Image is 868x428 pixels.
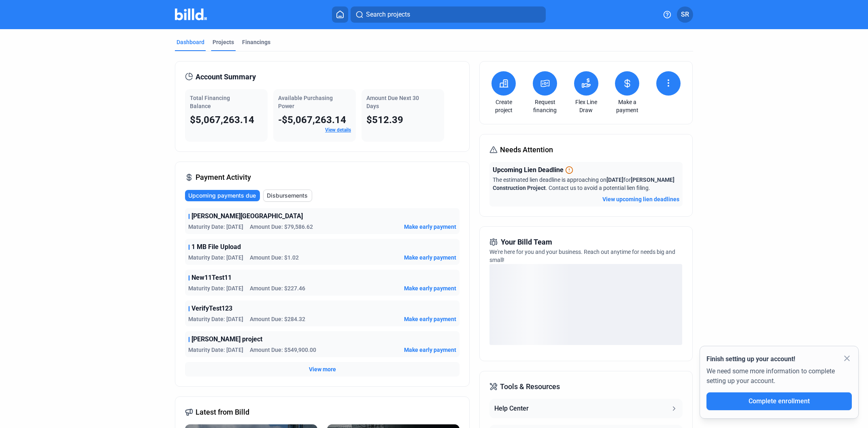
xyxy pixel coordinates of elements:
span: -$5,067,263.14 [278,114,346,126]
span: Maturity Date: [DATE] [188,315,243,323]
button: Help Center [489,399,682,418]
span: Your Billd Team [501,236,552,248]
img: Billd Company Logo [175,9,207,20]
button: Search projects [351,6,546,23]
span: $5,067,263.14 [190,114,254,126]
span: Maturity Date: [DATE] [188,346,243,354]
span: Disbursements [267,192,308,200]
span: Available Purchasing Power [278,95,333,109]
span: Total Financing Balance [190,95,230,109]
span: Payment Activity [196,172,251,183]
span: Maturity Date: [DATE] [188,223,243,231]
button: Make early payment [404,346,456,354]
div: Projects [213,38,234,46]
button: View more [309,365,336,373]
span: [PERSON_NAME] project [191,334,262,344]
span: $512.39 [366,114,403,126]
a: Create project [489,98,518,114]
span: Amount Due: $79,586.62 [250,223,313,231]
mat-icon: close [842,353,852,363]
span: Amount Due: $227.46 [250,284,305,292]
span: Amount Due Next 30 Days [366,95,419,109]
span: SR [681,10,689,19]
a: Request financing [531,98,559,114]
span: 1 MB File Upload [191,242,241,252]
button: Make early payment [404,315,456,323]
span: Maturity Date: [DATE] [188,253,243,262]
div: Finish setting up your account! [706,354,852,364]
span: [DATE] [606,177,623,183]
button: Complete enrollment [706,392,852,410]
a: View details [325,127,351,133]
span: Upcoming Lien Deadline [493,165,564,175]
span: Needs Attention [500,144,553,155]
button: Upcoming payments due [185,190,260,201]
a: Make a payment [613,98,641,114]
button: View upcoming lien deadlines [602,195,679,203]
button: Disbursements [263,190,312,202]
span: Upcoming payments due [188,192,256,200]
div: Help Center [494,404,529,413]
span: [PERSON_NAME][GEOGRAPHIC_DATA] [191,211,303,221]
span: Latest from Billd [196,407,249,418]
span: VerifyTest123 [191,304,232,313]
span: We're here for you and your business. Reach out anytime for needs big and small! [489,249,675,263]
span: Complete enrollment [749,397,810,405]
span: The estimated lien deadline is approaching on for . Contact us to avoid a potential lien filing. [493,177,674,191]
span: Maturity Date: [DATE] [188,284,243,292]
span: Tools & Resources [500,381,560,392]
button: Make early payment [404,253,456,262]
button: SR [677,6,693,23]
span: Amount Due: $549,900.00 [250,346,316,354]
div: We need some more information to complete setting up your account. [706,364,852,392]
span: Amount Due: $1.02 [250,253,299,262]
span: Account Summary [196,71,256,83]
span: Search projects [366,10,410,19]
div: Financings [242,38,270,46]
span: Amount Due: $284.32 [250,315,305,323]
button: Make early payment [404,284,456,292]
div: Dashboard [177,38,204,46]
span: New11Test11 [191,273,232,283]
div: loading [489,264,682,345]
a: Flex Line Draw [572,98,600,114]
button: Make early payment [404,223,456,231]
